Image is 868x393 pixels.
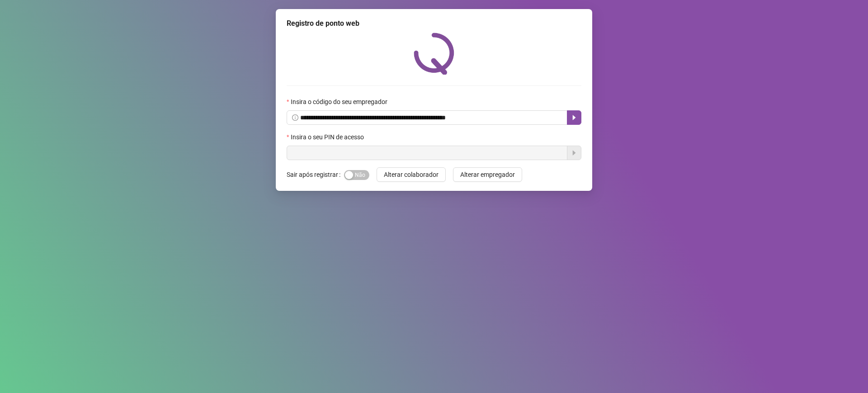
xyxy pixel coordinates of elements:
label: Insira o código do seu empregador [287,97,393,107]
label: Sair após registrar [287,167,344,182]
div: Registro de ponto web [287,18,581,29]
span: info-circle [292,114,298,121]
img: QRPoint [414,33,454,75]
label: Insira o seu PIN de acesso [287,132,370,142]
button: Alterar empregador [453,167,522,182]
span: caret-right [571,114,578,121]
button: Alterar colaborador [377,167,446,182]
span: Alterar empregador [460,170,515,180]
span: Alterar colaborador [384,170,439,180]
